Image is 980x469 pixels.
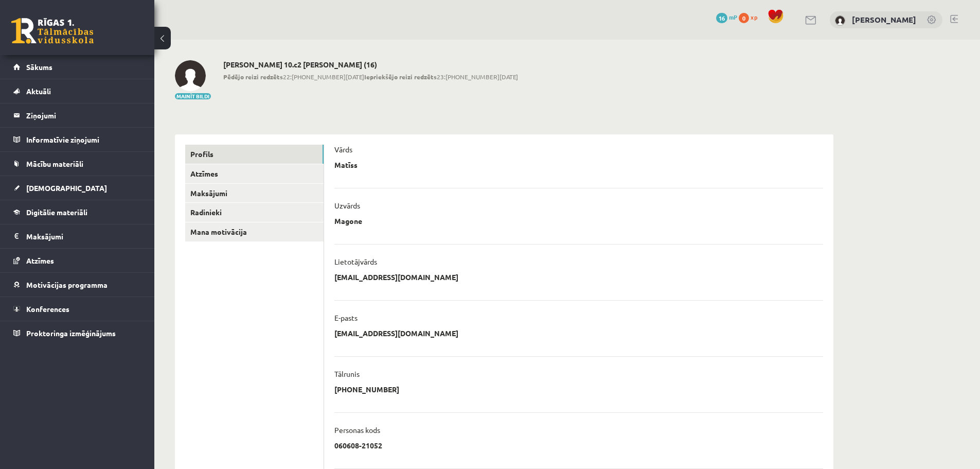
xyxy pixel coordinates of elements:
span: Proktoringa izmēģinājums [26,328,116,338]
a: Proktoringa izmēģinājums [13,321,141,345]
a: [DEMOGRAPHIC_DATA] [13,176,141,200]
a: Rīgas 1. Tālmācības vidusskola [11,18,94,44]
a: Maksājumi [185,184,324,203]
a: Atzīmes [185,164,324,183]
p: Lietotājvārds [334,257,377,266]
b: Pēdējo reizi redzēts [223,73,283,81]
a: [PERSON_NAME] [852,14,916,25]
a: Radinieki [185,203,324,222]
p: Personas kods [334,425,380,435]
a: 0 xp [739,13,762,21]
a: Atzīmes [13,249,141,272]
a: Motivācijas programma [13,273,141,297]
a: 16 mP [716,13,737,21]
p: 060608-21052 [334,441,382,450]
a: Sākums [13,55,141,79]
a: Aktuāli [13,79,141,103]
span: Motivācijas programma [26,280,108,289]
img: Matīss Magone [835,15,845,26]
legend: Informatīvie ziņojumi [26,128,141,151]
a: Digitālie materiāli [13,200,141,224]
span: Sākums [26,62,52,72]
span: 16 [716,13,727,23]
b: Iepriekšējo reizi redzēts [364,73,437,81]
a: Maksājumi [13,224,141,248]
span: mP [729,13,737,21]
img: Matīss Magone [175,60,206,91]
h2: [PERSON_NAME] 10.c2 [PERSON_NAME] (16) [223,60,518,69]
p: E-pasts [334,313,358,322]
a: Ziņojumi [13,103,141,127]
legend: Maksājumi [26,224,141,248]
span: Konferences [26,304,69,314]
a: Mācību materiāli [13,152,141,176]
legend: Ziņojumi [26,103,141,127]
span: Aktuāli [26,86,51,96]
a: Informatīvie ziņojumi [13,128,141,151]
span: Digitālie materiāli [26,207,87,217]
span: 22:[PHONE_NUMBER][DATE] 23:[PHONE_NUMBER][DATE] [223,72,518,81]
span: Mācību materiāli [26,159,83,168]
p: [EMAIL_ADDRESS][DOMAIN_NAME] [334,328,458,338]
p: Matīss [334,160,358,169]
p: [PHONE_NUMBER] [334,385,399,394]
p: Vārds [334,145,352,154]
p: Uzvārds [334,201,360,210]
a: Profils [185,145,324,164]
span: [DEMOGRAPHIC_DATA] [26,183,107,193]
p: Magone [334,216,362,225]
p: [EMAIL_ADDRESS][DOMAIN_NAME] [334,272,458,282]
span: Atzīmes [26,256,54,265]
p: Tālrunis [334,369,360,378]
button: Mainīt bildi [175,93,211,99]
span: xp [751,13,757,21]
span: 0 [739,13,749,23]
a: Konferences [13,297,141,321]
a: Mana motivācija [185,222,324,241]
